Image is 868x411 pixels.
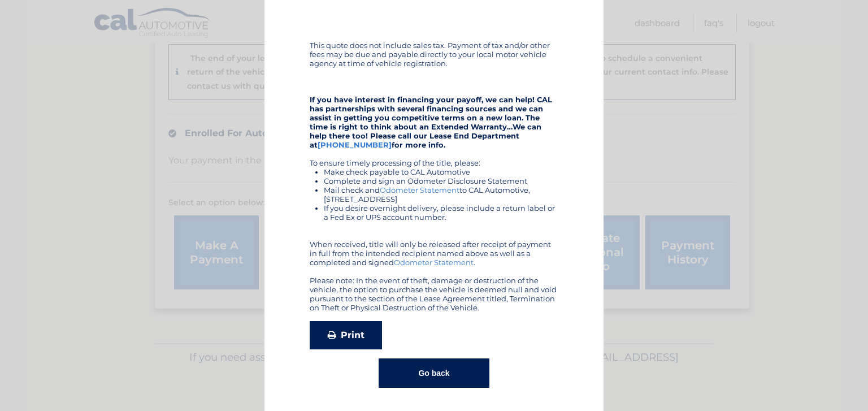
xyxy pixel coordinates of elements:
[380,185,459,194] a: Odometer Statement
[324,204,558,222] li: If you desire overnight delivery, please include a return label or a Fed Ex or UPS account number.
[379,358,489,388] button: Go back
[324,167,558,176] li: Make check payable to CAL Automotive
[324,176,558,185] li: Complete and sign an Odometer Disclosure Statement
[394,258,474,267] a: Odometer Statement
[310,95,552,149] strong: If you have interest in financing your payoff, we can help! CAL has partnerships with several fin...
[324,185,558,204] li: Mail check and to CAL Automotive, [STREET_ADDRESS]
[310,321,382,349] a: Print
[318,140,392,149] a: [PHONE_NUMBER]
